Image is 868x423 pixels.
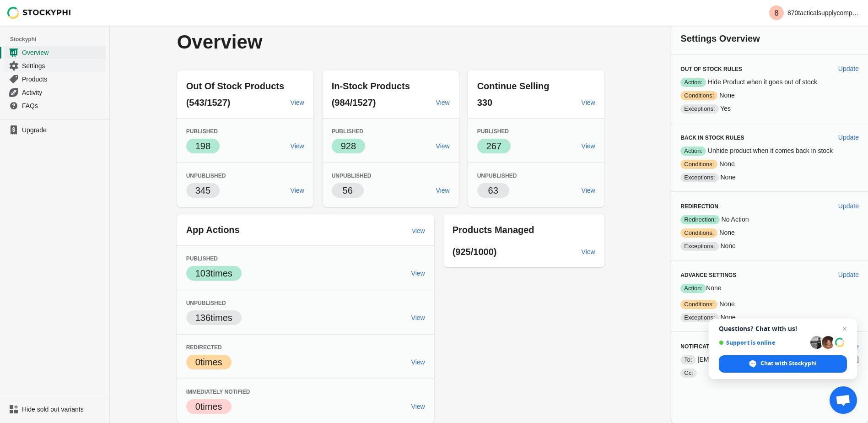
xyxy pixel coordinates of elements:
[287,182,308,199] a: View
[409,222,429,239] a: view
[411,270,425,277] span: View
[408,354,429,370] a: View
[680,313,859,322] p: None
[838,271,859,278] span: Update
[195,268,232,278] span: 103 times
[680,343,831,350] h3: Notification
[680,300,717,309] span: Conditions:
[680,173,859,182] p: None
[4,124,106,136] a: Upgrade
[680,241,859,251] p: None
[680,313,718,322] span: Exceptions:
[719,339,807,346] span: Support is online
[4,46,106,59] a: Overview
[680,228,717,238] span: Conditions:
[343,184,353,197] p: 56
[680,159,859,169] p: None
[411,314,425,321] span: View
[408,265,429,282] a: View
[4,86,106,99] a: Activity
[680,299,859,309] p: None
[291,99,304,106] span: View
[432,94,453,111] a: View
[719,355,847,373] span: Chat with Stockyphi
[291,187,304,194] span: View
[680,146,706,156] span: Action:
[453,247,497,257] span: (925/1000)
[680,104,718,114] span: Exceptions:
[287,138,308,154] a: View
[195,141,210,151] span: 198
[578,182,599,199] a: View
[838,65,859,72] span: Update
[332,128,363,135] span: Published
[680,77,859,87] p: Hide Product when it goes out of stock
[186,81,284,91] span: Out Of Stock Products
[22,61,104,70] span: Settings
[680,355,859,364] p: [EMAIL_ADDRESS][PERSON_NAME][DOMAIN_NAME]
[186,128,218,135] span: Published
[195,401,222,412] span: 0 times
[287,94,308,111] a: View
[680,134,831,141] h3: Back in Stock Rules
[680,355,695,364] span: To:
[835,266,863,283] button: Update
[408,398,429,415] a: View
[408,309,429,326] a: View
[436,99,450,106] span: View
[432,138,453,154] a: View
[680,91,859,100] p: None
[680,65,831,73] h3: Out of Stock Rules
[186,255,218,262] span: Published
[186,344,222,351] span: Redirected
[22,405,104,414] span: Hide sold out variants
[680,215,719,224] span: Redirection:
[22,101,104,110] span: FAQs
[680,242,718,251] span: Exceptions:
[719,325,847,332] span: Questions? Chat with us!
[835,60,863,77] button: Update
[411,358,425,366] span: View
[332,98,376,108] span: (984/1527)
[766,4,864,22] button: Avatar with initials 8870tacticalsupplycompany
[582,99,595,106] span: View
[195,357,222,367] span: 0 times
[680,78,706,87] span: Action:
[680,91,717,100] span: Conditions:
[582,248,595,255] span: View
[680,271,831,279] h3: Advance Settings
[775,9,779,17] text: 8
[291,142,304,150] span: View
[177,32,430,52] p: Overview
[830,386,857,414] a: Open chat
[680,33,760,43] span: Settings Overview
[680,173,718,182] span: Exceptions:
[680,284,706,293] span: Action:
[186,173,226,179] span: Unpublished
[835,129,863,146] button: Update
[680,369,697,378] span: Cc:
[578,138,599,154] a: View
[453,225,534,235] span: Products Managed
[436,187,450,194] span: View
[4,99,106,112] a: FAQs
[186,389,250,395] span: Immediately Notified
[195,313,232,323] span: 136 times
[341,141,356,151] span: 928
[186,300,226,306] span: Unpublished
[488,185,498,195] span: 63
[680,203,831,210] h3: Redirection
[477,81,550,91] span: Continue Selling
[432,182,453,199] a: View
[835,198,863,214] button: Update
[838,134,859,141] span: Update
[582,187,595,194] span: View
[332,173,372,179] span: Unpublished
[22,88,104,97] span: Activity
[4,403,106,416] a: Hide sold out variants
[760,359,817,368] span: Chat with Stockyphi
[486,141,501,151] span: 267
[477,173,517,179] span: Unpublished
[578,94,599,111] a: View
[680,104,859,114] p: Yes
